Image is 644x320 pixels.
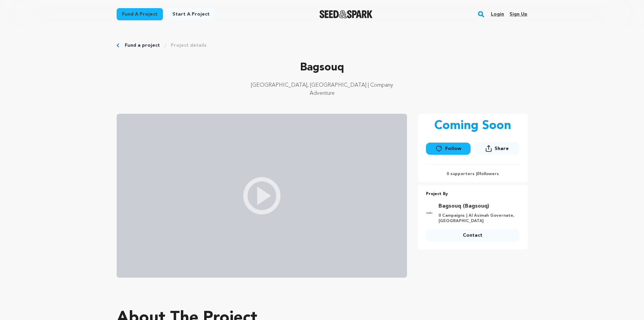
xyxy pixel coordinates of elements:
[117,89,528,98] p: Adventure
[426,190,520,198] p: Project By
[495,145,509,152] span: Share
[426,206,434,220] img: 7a574bb07351d52d.jpg
[438,213,516,224] p: 0 Campaigns | Al Asimah Governate, [GEOGRAPHIC_DATA]
[475,142,519,155] button: Share
[509,9,527,20] a: Sign up
[171,42,207,49] a: Project details
[438,202,516,210] a: Goto Bagsouq (Bagsouq) profile
[491,9,504,20] a: Login
[426,143,471,155] a: Follow
[475,142,519,157] span: Share
[167,8,215,20] a: Start a project
[117,114,407,278] img: video_placeholder.jpg
[117,42,528,49] div: Breadcrumb
[125,42,160,49] a: Fund a project
[117,81,528,89] p: [GEOGRAPHIC_DATA], [GEOGRAPHIC_DATA] | Company
[319,10,373,18] a: Seed&Spark Homepage
[477,172,479,176] span: 0
[426,229,520,241] a: Contact
[434,119,511,133] p: Coming Soon
[117,8,163,20] a: Fund a project
[319,10,373,18] img: Seed&Spark Logo Dark Mode
[426,171,520,177] p: 0 supporters | followers
[117,60,528,76] p: Bagsouq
